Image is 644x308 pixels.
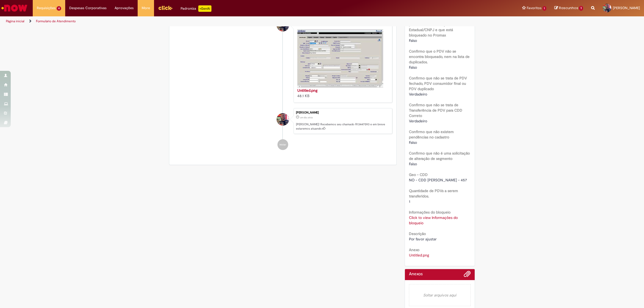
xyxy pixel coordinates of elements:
div: [PERSON_NAME] [296,111,389,114]
span: Verdadeiro [409,119,427,123]
span: NO - CDD [PERSON_NAME] - 457 [409,178,467,182]
img: click_logo_yellow_360x200.png [158,4,173,12]
button: Adicionar anexos [464,270,471,280]
div: Padroniza [181,5,211,12]
h2: Anexos [409,272,423,277]
b: Informações do bloqueio [409,210,451,215]
b: Confirmo que não se trata de Transferência de PDV para CDD Correto [409,102,462,118]
span: 4 [57,6,61,11]
span: Falso [409,140,417,145]
b: Confirmo que não existe pendências na Inscrição Estadual/CNPJ e que está bloqueado no Promax [409,17,453,38]
span: [PERSON_NAME] [613,6,640,10]
div: 48.1 KB [297,88,387,98]
em: Soltar arquivos aqui [409,284,471,306]
span: Verdadeiro [409,92,427,97]
a: Download de Untitled.png [409,253,429,258]
b: Descrição [409,231,426,236]
b: Confirmo que não se trata de PDV fechado, PDV consumidor final ou PDV duplicado [409,76,467,91]
span: um dia atrás [300,116,313,119]
span: 1 [409,199,410,204]
ul: Trilhas de página [4,16,425,26]
span: Falso [409,38,417,43]
span: Favoritos [527,5,541,11]
b: Confirmo que o PDV não se encontra bloqueado, nem na lista de duplicados. [409,49,470,64]
span: Requisições [37,5,56,11]
li: Rafael Farias Ribeiro De Oliveira [173,108,392,134]
b: Confirmo que não é uma solicitação de alteração de segmento [409,151,470,161]
span: Despesas Corporativas [69,5,107,11]
img: ServiceNow [1,3,28,13]
time: 26/08/2025 09:45:28 [300,116,313,119]
span: More [142,5,150,11]
span: Rascunhos [559,5,578,10]
span: Aprovações [115,5,134,11]
a: Click to view Informações do bloqueio [409,215,458,225]
span: Falso [409,65,417,70]
span: 1 [543,6,547,11]
a: Untitled.png [297,88,317,93]
div: Rafael Farias Ribeiro De Oliveira [277,113,289,126]
b: Geo - CDD [409,172,428,177]
b: Quantidade de PDVs a serem transferidos. [409,188,458,199]
a: Página inicial [6,19,24,23]
span: 1 [579,6,583,11]
b: Confirmo que não existem pendências no cadastro [409,129,454,140]
b: Anexo [409,247,419,252]
a: Formulário de Atendimento [36,19,76,23]
span: Por favor ajustar [409,237,437,241]
span: Falso [409,162,417,166]
a: Rascunhos [554,6,583,11]
p: [PERSON_NAME]! Recebemos seu chamado R13447093 e em breve estaremos atuando. [296,122,389,131]
p: +GenAi [198,5,211,12]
